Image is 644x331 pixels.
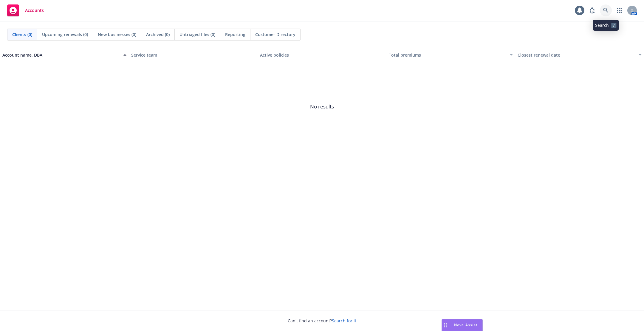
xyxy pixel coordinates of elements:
[131,52,255,58] div: Service team
[518,52,635,58] div: Closest renewal date
[146,31,170,38] span: Archived (0)
[5,2,46,19] a: Accounts
[442,319,483,331] button: Nova Assist
[586,4,598,16] a: Report a Bug
[225,31,245,38] span: Reporting
[129,48,258,62] button: Service team
[179,31,215,38] span: Untriaged files (0)
[288,318,356,324] span: Can't find an account?
[386,48,515,62] button: Total premiums
[12,31,32,38] span: Clients (0)
[515,48,644,62] button: Closest renewal date
[255,31,295,38] span: Customer Directory
[258,48,386,62] button: Active policies
[332,318,356,324] a: Search for it
[614,4,626,16] a: Switch app
[389,52,506,58] div: Total premiums
[98,31,136,38] span: New businesses (0)
[260,52,384,58] div: Active policies
[2,52,120,58] div: Account name, DBA
[42,31,88,38] span: Upcoming renewals (0)
[600,4,612,16] a: Search
[442,319,449,331] div: Drag to move
[454,322,478,327] span: Nova Assist
[25,8,44,13] span: Accounts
